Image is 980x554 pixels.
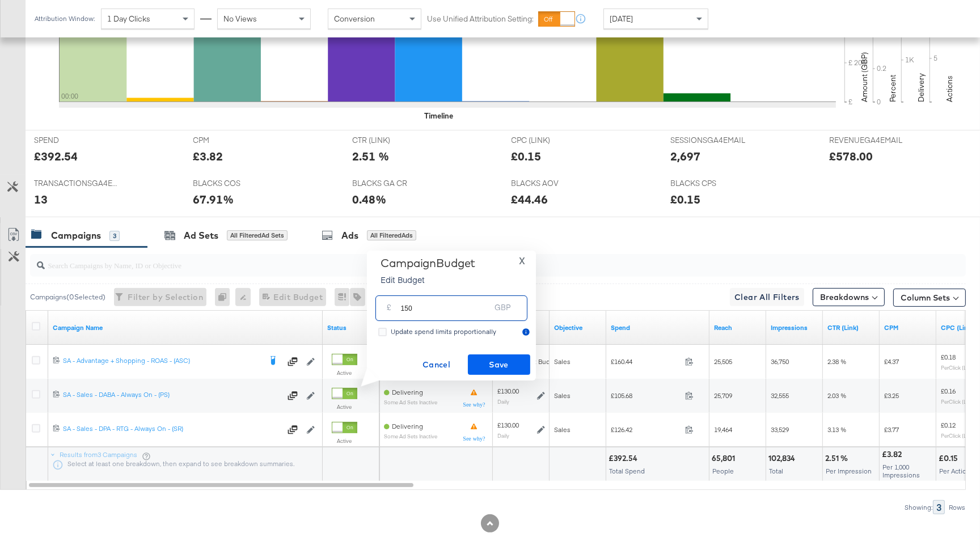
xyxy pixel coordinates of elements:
span: Sales [554,425,571,434]
div: £392.54 [609,453,641,464]
span: 2.03 % [827,391,846,400]
span: Per Action [939,467,970,475]
sub: Daily [497,398,509,405]
span: £3.77 [884,425,899,434]
div: Showing: [904,504,933,511]
div: Rows [948,504,966,511]
div: £ [383,300,396,320]
span: Cancel [410,358,463,372]
sub: Per Click (Link) [941,364,975,371]
sub: Some Ad Sets Inactive [384,433,437,439]
span: £126.42 [611,425,681,434]
span: BLACKS GA CR [352,178,437,189]
div: 65,801 [712,453,738,464]
span: X [519,253,525,269]
span: CTR (LINK) [352,135,437,146]
button: Clear All Filters [730,288,804,306]
span: Sales [554,357,571,366]
input: Search Campaigns by Name, ID or Objective [45,249,881,272]
span: 36,750 [771,357,789,366]
button: X [514,256,530,265]
div: 2.51 % [825,453,851,464]
span: 32,555 [771,391,789,400]
span: Delivering [392,422,423,430]
label: Active [332,369,357,377]
a: Your campaign's objective. [554,323,602,332]
span: £160.44 [611,357,681,366]
div: Timeline [425,111,454,121]
a: SA - Sales - DABA - Always On - (PS) [63,390,281,401]
text: Actions [944,75,954,102]
label: Active [332,403,357,411]
span: 25,709 [714,391,732,400]
span: Delivering [392,388,423,396]
div: Attribution Window: [34,15,95,23]
span: Per Impression [826,467,872,475]
div: All Filtered Ads [367,230,416,240]
span: Total [769,467,783,475]
span: SPEND [34,135,119,146]
input: Enter your budget [401,291,491,316]
sub: Per Click (Link) [941,398,975,405]
span: £4.37 [884,357,899,366]
div: All Filtered Ad Sets [227,230,288,240]
div: SA - Sales - DPA - RTG - Always On - (SR) [63,424,281,433]
span: CPC (LINK) [512,135,597,146]
div: GBP [490,300,515,320]
span: Sales [554,391,571,400]
text: Delivery [916,73,926,102]
span: 25,505 [714,357,732,366]
text: Amount (GBP) [859,52,869,102]
div: £44.46 [512,191,548,208]
div: £130.00 [497,421,519,430]
a: The average cost you've paid to have 1,000 impressions of your ad. [884,323,932,332]
button: Breakdowns [813,288,885,306]
span: BLACKS COS [193,178,278,189]
span: 3.13 % [827,425,846,434]
div: £0.15 [512,148,542,164]
label: Active [332,437,357,445]
div: 13 [34,191,48,208]
a: The number of times your ad was served. On mobile apps an ad is counted as served the first time ... [771,323,818,332]
span: 19,464 [714,425,732,434]
label: Use Unified Attribution Setting: [427,14,534,24]
div: £3.82 [193,148,223,164]
span: People [712,467,734,475]
div: Ad Sets [184,229,218,242]
span: £105.68 [611,391,681,400]
div: 3 [109,231,120,241]
div: SA - Advantage + Shopping - ROAS - (ASC) [63,356,261,365]
a: The number of clicks received on a link in your ad divided by the number of impressions. [827,323,875,332]
a: Shows the current state of your Ad Campaign. [327,323,375,332]
a: SA - Sales - DPA - RTG - Always On - (SR) [63,424,281,435]
span: REVENUEGA4EMAIL [830,135,915,146]
div: £392.54 [34,148,78,164]
span: £0.16 [941,387,956,395]
span: BLACKS CPS [670,178,755,189]
span: 2.38 % [827,357,846,366]
div: 3 [933,500,945,514]
span: 33,529 [771,425,789,434]
span: Total Spend [609,467,645,475]
div: 0.48% [352,191,386,208]
div: Campaigns ( 0 Selected) [30,292,105,302]
div: 2,697 [670,148,700,164]
button: Column Sets [893,289,966,307]
span: Update spend limits proportionally [391,327,497,336]
span: Save [472,358,526,372]
span: £0.12 [941,421,956,429]
div: Campaign Budget [381,256,476,270]
span: TRANSACTIONSGA4EMAIL [34,178,119,189]
div: SA - Sales - DABA - Always On - (PS) [63,390,281,399]
span: £3.25 [884,391,899,400]
div: 102,834 [768,453,799,464]
a: The number of people your ad was served to. [714,323,762,332]
span: CPM [193,135,278,146]
span: 1 Day Clicks [107,14,150,24]
sub: Some Ad Sets Inactive [384,399,437,405]
div: Campaigns [51,229,101,242]
span: Per 1,000 Impressions [882,463,920,479]
div: 67.91% [193,191,234,208]
div: £130.00 [497,387,519,396]
span: £0.18 [941,353,956,361]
